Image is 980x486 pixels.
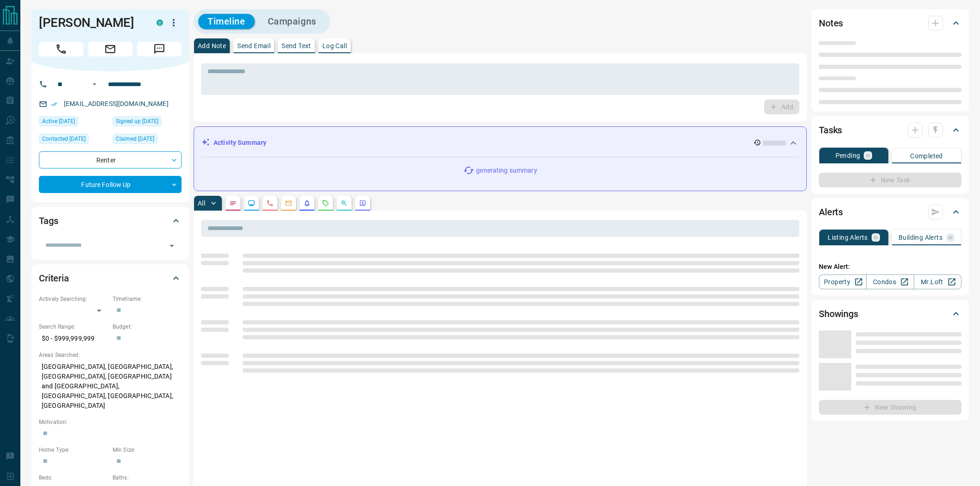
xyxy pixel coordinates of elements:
p: New Alert: [819,262,961,272]
svg: Listing Alerts [303,199,311,207]
div: Renter [39,151,182,168]
p: Listing Alerts [828,234,868,241]
div: Tue Jan 16 2024 [113,134,182,147]
button: Timeline [198,14,255,29]
p: Motivation: [39,418,182,426]
a: Property [819,274,867,289]
p: Log Call [322,43,347,49]
p: Activity Summary [214,138,266,148]
h2: Notes [819,16,843,31]
div: Tags [39,210,182,232]
a: Condos [866,274,914,289]
p: Add Note [198,43,226,49]
span: Email [88,42,132,56]
svg: Agent Actions [359,199,366,207]
p: $0 - $999,999,999 [39,331,108,346]
p: Building Alerts [898,234,942,241]
div: Notes [819,12,961,34]
p: Actively Searching: [39,295,108,303]
p: Areas Searched: [39,351,182,359]
svg: Notes [229,199,237,207]
div: Wed Apr 02 2025 [39,134,108,147]
svg: Calls [266,199,274,207]
p: Home Type: [39,446,108,454]
div: Tasks [819,119,961,141]
p: Send Email [237,43,270,49]
span: Contacted [DATE] [42,134,86,143]
div: Activity Summary [201,134,799,151]
p: Budget: [113,323,182,331]
p: Send Text [282,43,311,49]
div: Showings [819,303,961,325]
p: Baths: [113,474,182,482]
p: Min Size: [113,446,182,454]
div: Mon Aug 04 2025 [39,116,108,129]
a: [EMAIL_ADDRESS][DOMAIN_NAME] [64,100,169,107]
p: Timeframe: [113,295,182,303]
a: Mr.Loft [914,274,961,289]
h2: Criteria [39,271,69,286]
span: Claimed [DATE] [116,134,154,143]
svg: Emails [285,199,292,207]
span: Signed up [DATE] [116,117,158,126]
h2: Tasks [819,123,842,137]
p: Search Range: [39,323,108,331]
button: Open [165,239,178,252]
p: Completed [910,153,943,159]
span: Active [DATE] [42,117,75,126]
h2: Showings [819,306,858,321]
svg: Requests [322,199,329,207]
svg: Opportunities [340,199,348,207]
div: Alerts [819,201,961,223]
p: All [198,200,205,206]
span: Call [39,42,83,56]
h2: Alerts [819,205,843,219]
p: generating summary [476,166,537,175]
p: Pending [836,152,861,159]
div: Future Follow Up [39,176,182,193]
svg: Lead Browsing Activity [248,199,255,207]
h2: Tags [39,213,58,228]
svg: Email Verified [51,101,57,107]
span: Message [137,42,182,56]
div: Criteria [39,267,182,289]
p: [GEOGRAPHIC_DATA], [GEOGRAPHIC_DATA], [GEOGRAPHIC_DATA], [GEOGRAPHIC_DATA] and [GEOGRAPHIC_DATA],... [39,359,182,413]
h1: [PERSON_NAME] [39,15,143,30]
div: condos.ca [157,19,163,26]
button: Campaigns [258,14,326,29]
button: Open [89,79,100,90]
p: Beds: [39,474,108,482]
div: Tue Jan 16 2024 [113,116,182,129]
